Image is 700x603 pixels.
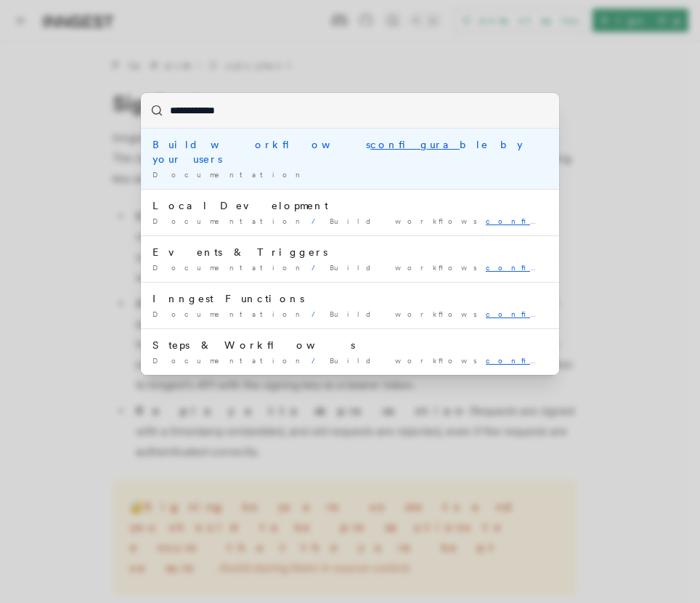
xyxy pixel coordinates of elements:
mark: configura [370,139,460,150]
mark: configura [486,356,570,365]
div: Local Development [152,198,548,213]
div: Steps & Workflows [152,338,548,352]
span: Documentation [152,170,306,179]
span: / [312,356,324,365]
div: Inngest Functions [152,291,548,306]
span: / [312,263,324,272]
mark: configura [486,263,570,272]
span: Documentation [152,263,306,272]
mark: configura [486,216,570,225]
div: Events & Triggers [152,245,548,259]
span: / [312,216,324,225]
span: Documentation [152,216,306,225]
div: Build workflows ble by your users [152,137,548,166]
span: Documentation [152,356,306,365]
span: Documentation [152,309,306,318]
span: / [312,309,324,318]
mark: configura [486,309,570,318]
